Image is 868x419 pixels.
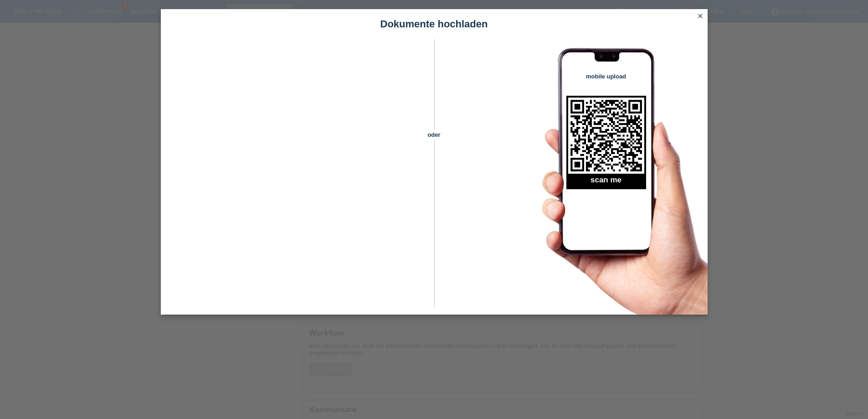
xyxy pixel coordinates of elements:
a: close [694,11,706,22]
h2: scan me [566,176,646,189]
i: close [697,12,704,20]
span: oder [418,130,450,140]
h4: mobile upload [566,73,646,80]
h1: Dokumente hochladen [161,18,708,30]
iframe: Upload [175,62,418,290]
